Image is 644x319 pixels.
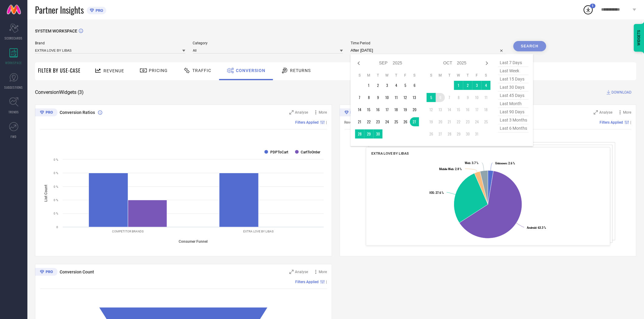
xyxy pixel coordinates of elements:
[436,73,445,78] th: Monday
[445,105,454,114] td: Tue Oct 14 2025
[495,162,507,165] tspan: Unknown
[289,270,294,274] svg: Zoom
[351,41,506,45] span: Time Period
[355,93,364,102] td: Sun Sep 07 2025
[481,81,491,90] td: Sat Oct 04 2025
[60,110,95,115] span: Conversion Ratios
[301,150,321,154] text: CartToOrder
[594,110,598,115] svg: Zoom
[410,73,419,78] th: Saturday
[401,81,410,90] td: Fri Sep 05 2025
[454,117,463,126] td: Wed Oct 22 2025
[295,110,308,115] span: Analyse
[326,280,327,284] span: |
[296,120,319,125] span: Filters Applied
[35,41,185,45] span: Brand
[527,226,536,229] tspan: Android
[439,167,453,171] tspan: Mobile Web
[463,129,472,139] td: Thu Oct 30 2025
[296,280,319,284] span: Filters Applied
[326,120,327,125] span: |
[38,67,81,74] span: Filter By Use-Case
[54,171,58,175] text: 0 %
[44,185,48,202] tspan: List Count
[373,93,383,102] td: Tue Sep 09 2025
[498,108,529,116] span: last 90 days
[600,120,623,125] span: Filters Applied
[340,108,362,118] div: Premium
[243,230,274,233] text: EXTRA LOVE BY LIBAS
[472,129,481,139] td: Fri Oct 31 2025
[445,129,454,139] td: Tue Oct 28 2025
[295,270,308,274] span: Analyse
[373,117,383,126] td: Tue Sep 23 2025
[392,117,401,126] td: Thu Sep 25 2025
[436,117,445,126] td: Mon Oct 20 2025
[373,105,383,114] td: Tue Sep 16 2025
[481,73,491,78] th: Saturday
[410,93,419,102] td: Sat Sep 13 2025
[429,191,434,194] tspan: IOS
[498,75,529,83] span: last 15 days
[445,73,454,78] th: Tuesday
[463,93,472,102] td: Thu Oct 09 2025
[527,226,546,229] text: : 63.3 %
[54,198,58,202] text: 0 %
[439,167,462,171] text: : 2.8 %
[498,59,529,67] span: last 7 days
[54,185,58,188] text: 0 %
[345,120,374,125] span: Revenue (% share)
[192,68,211,73] span: Traffic
[54,212,58,215] text: 0 %
[410,81,419,90] td: Sat Sep 06 2025
[289,110,294,115] svg: Zoom
[463,73,472,78] th: Thursday
[371,151,408,156] span: EXTRA LOVE BY LIBAS
[401,117,410,126] td: Fri Sep 26 2025
[355,73,364,78] th: Sunday
[427,129,436,139] td: Sun Oct 26 2025
[454,105,463,114] td: Wed Oct 15 2025
[454,81,463,90] td: Wed Oct 01 2025
[35,29,77,33] span: SYSTEM WORKSPACE
[392,73,401,78] th: Thursday
[427,93,436,102] td: Sun Oct 05 2025
[103,68,124,73] span: Revenue
[472,93,481,102] td: Fri Oct 10 2025
[383,81,392,90] td: Wed Sep 03 2025
[454,73,463,78] th: Wednesday
[481,117,491,126] td: Sat Oct 25 2025
[364,81,373,90] td: Mon Sep 01 2025
[498,116,529,124] span: last 3 months
[463,105,472,114] td: Thu Oct 16 2025
[193,41,343,45] span: Category
[612,89,632,95] span: DOWNLOAD
[383,73,392,78] th: Wednesday
[383,105,392,114] td: Wed Sep 17 2025
[583,4,594,15] div: Open download list
[481,105,491,114] td: Sat Oct 18 2025
[454,93,463,102] td: Wed Oct 08 2025
[112,230,144,233] text: COMPETITOR BRANDS
[54,158,58,161] text: 0 %
[472,117,481,126] td: Fri Oct 24 2025
[364,73,373,78] th: Monday
[472,81,481,90] td: Fri Oct 03 2025
[465,162,470,165] tspan: Web
[436,129,445,139] td: Mon Oct 27 2025
[631,120,632,125] span: |
[600,110,613,115] span: Analyse
[445,93,454,102] td: Tue Oct 07 2025
[483,60,491,67] div: Next month
[364,105,373,114] td: Mon Sep 15 2025
[364,117,373,126] td: Mon Sep 22 2025
[355,117,364,126] td: Sun Sep 21 2025
[5,36,23,40] span: SCORECARDS
[9,110,19,114] span: TRENDS
[472,105,481,114] td: Fri Oct 17 2025
[364,93,373,102] td: Mon Sep 08 2025
[427,73,436,78] th: Sunday
[472,73,481,78] th: Friday
[290,68,311,73] span: Returns
[454,129,463,139] td: Wed Oct 29 2025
